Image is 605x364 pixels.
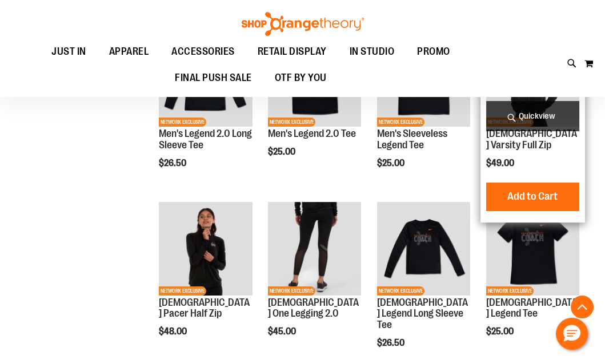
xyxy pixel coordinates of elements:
span: NETWORK EXCLUSIVE [159,118,206,127]
a: Men's Sleeveless Legend Tee [377,128,447,151]
span: $25.00 [486,326,515,337]
a: RETAIL DISPLAY [246,39,338,65]
span: $49.00 [486,158,516,168]
span: $26.50 [159,158,188,168]
a: OTF Ladies Coach FA23 One Legging 2.0 - Black primary imageNETWORK EXCLUSIVE [268,202,361,297]
span: NETWORK EXCLUSIVE [377,286,424,296]
img: OTF Ladies Coach FA23 Legend LS Tee - Black primary image [377,202,470,295]
a: JUST IN [40,39,98,65]
div: product [480,28,585,223]
span: NETWORK EXCLUSIVE [159,286,206,296]
a: FINAL PUSH SALE [163,65,263,91]
a: [DEMOGRAPHIC_DATA] Pacer Half Zip [159,297,250,319]
a: OTF Ladies Coach FA23 Legend SS Tee - Black primary imageNETWORK EXCLUSIVE [486,202,579,297]
span: JUST IN [51,39,86,64]
a: APPAREL [98,39,161,65]
img: Shop Orangetheory [240,12,366,36]
span: Add to Cart [507,190,558,203]
span: OTF BY YOU [275,65,327,91]
div: product [153,28,258,197]
a: [DEMOGRAPHIC_DATA] Varsity Full Zip [486,128,577,151]
span: $48.00 [159,326,189,337]
span: PROMO [417,39,450,64]
span: APPAREL [109,39,149,64]
a: OTF BY YOU [263,65,338,91]
span: ACCESSORIES [171,39,235,64]
a: IN STUDIO [338,39,406,64]
span: $25.00 [377,158,406,168]
span: $25.00 [268,147,297,157]
button: Add to Cart [470,183,595,211]
a: Men's Legend 2.0 Tee [268,128,356,139]
a: [DEMOGRAPHIC_DATA] Legend Long Sleeve Tee [377,297,468,331]
a: Men's Legend 2.0 Long Sleeve Tee [159,128,252,151]
a: Quickview [486,101,579,131]
img: OTF Ladies Coach FA23 One Legging 2.0 - Black primary image [268,202,361,295]
a: ACCESSORIES [160,39,246,65]
div: product [262,28,367,186]
span: NETWORK EXCLUSIVE [486,286,534,296]
img: OTF Ladies Coach FA23 Legend SS Tee - Black primary image [486,202,579,295]
span: NETWORK EXCLUSIVE [268,286,315,296]
span: $26.50 [377,338,406,348]
div: product [371,28,476,197]
img: OTF Ladies Coach FA23 Pacer Half Zip - Black primary image [159,202,252,295]
a: [DEMOGRAPHIC_DATA] Legend Tee [486,297,577,319]
button: Back To Top [571,296,594,318]
button: Hello, have a question? Let’s chat. [556,318,588,350]
a: OTF Ladies Coach FA23 Legend LS Tee - Black primary imageNETWORK EXCLUSIVE [377,202,470,297]
span: NETWORK EXCLUSIVE [268,118,315,127]
a: PROMO [406,39,462,65]
span: RETAIL DISPLAY [258,39,327,64]
span: FINAL PUSH SALE [175,65,252,91]
span: NETWORK EXCLUSIVE [377,118,424,127]
span: IN STUDIO [350,39,395,64]
a: [DEMOGRAPHIC_DATA] One Legging 2.0 [268,297,359,319]
a: OTF Ladies Coach FA23 Pacer Half Zip - Black primary imageNETWORK EXCLUSIVE [159,202,252,297]
span: $45.00 [268,326,298,337]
